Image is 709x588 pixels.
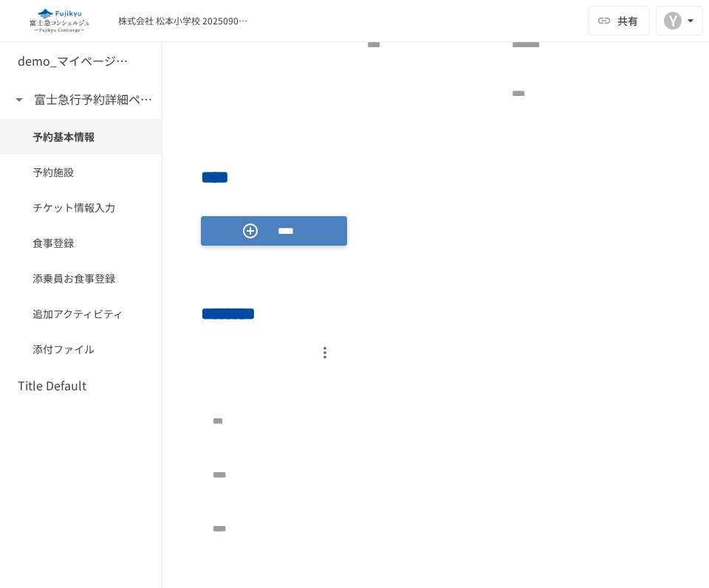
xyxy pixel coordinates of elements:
[18,52,136,71] h6: demo_マイページ詳細
[32,199,129,215] span: チケット情報入力
[588,6,650,35] button: 共有
[12,9,106,32] img: eQeGXtYPV2fEKIA3pizDiVdzO5gJTl2ahLbsPaD2E4R
[656,6,703,35] button: Y
[18,376,86,395] h6: Title Default
[32,128,129,145] span: 予約基本情報
[617,13,638,29] span: 共有
[32,270,129,286] span: 添乗員お食事登録
[32,164,129,180] span: 予約施設
[664,12,682,30] div: Y
[118,14,251,27] div: 株式会社 松本小学校 202509050820
[34,90,152,109] h6: 富士急行予約詳細ページ
[32,341,129,357] span: 添付ファイル
[32,235,129,251] span: 食事登録
[32,305,129,322] span: 追加アクティビティ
